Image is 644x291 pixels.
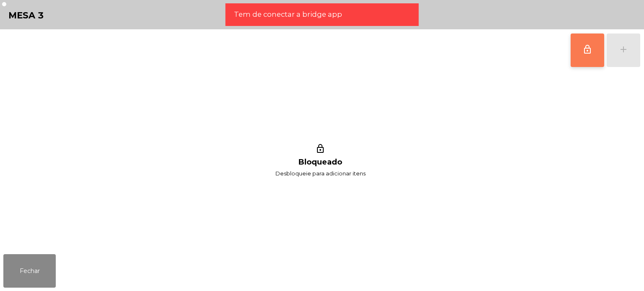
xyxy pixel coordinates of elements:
[3,254,56,288] button: Fechar
[275,168,366,179] span: Desbloqueie para adicionar itens
[299,158,342,167] h1: Bloqueado
[8,9,44,22] h4: Mesa 3
[314,144,327,156] i: lock_outline
[234,9,342,20] span: Tem de conectar a bridge app
[571,33,604,67] button: lock_outline
[582,44,592,54] span: lock_outline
